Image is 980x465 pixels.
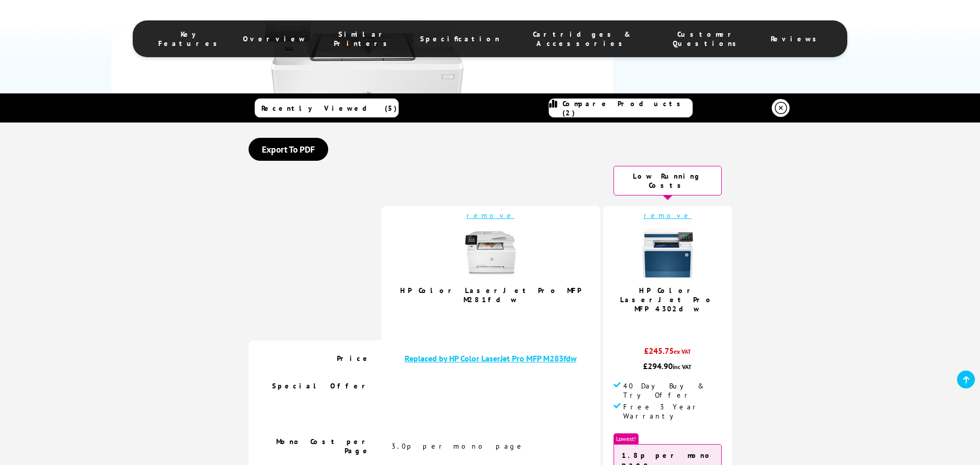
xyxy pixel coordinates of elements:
[327,30,400,48] span: Similar Printers
[276,437,371,455] span: Mono Cost per Page
[467,211,514,220] a: remove
[614,166,722,195] div: Low Running Costs
[243,34,306,43] span: Overview
[261,104,397,113] span: Recently Viewed (5)
[272,381,371,390] span: Special Offer
[614,361,722,371] div: £294.90
[771,34,822,43] span: Reviews
[255,99,399,117] a: Recently Viewed (5)
[249,138,328,161] a: Export To PDF
[158,30,223,48] span: Key Features
[465,228,516,279] img: T6B82AB19-Small.jpg
[482,309,494,321] span: 5.0
[674,348,691,355] span: ex VAT
[391,442,525,451] span: 3.0p per mono page
[614,346,722,361] div: £245.75
[644,211,692,220] a: remove
[420,34,500,43] span: Specification
[673,363,692,371] span: inc VAT
[494,309,505,321] span: / 5
[620,286,715,313] a: HP Color LaserJet Pro MFP 4302dw
[520,30,644,48] span: Cartridges & Accessories
[405,353,577,363] a: Replaced by HP Color LaserJet Pro MFP M283fdw
[623,402,722,421] span: Free 3 Year Warranty
[400,286,581,304] a: HP Color LaserJet Pro MFP M281fdw
[642,228,693,279] img: HP-4302dw-Front-Main-Small.jpg
[562,99,692,117] span: Compare Products (2)
[658,319,671,330] span: 5.0
[671,319,681,330] span: / 5
[623,381,722,400] span: 40 Day Buy & Try Offer
[549,99,693,117] a: Compare Products (2)
[665,30,750,48] span: Customer Questions
[337,354,371,363] span: Price
[614,433,639,444] span: Lowest!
